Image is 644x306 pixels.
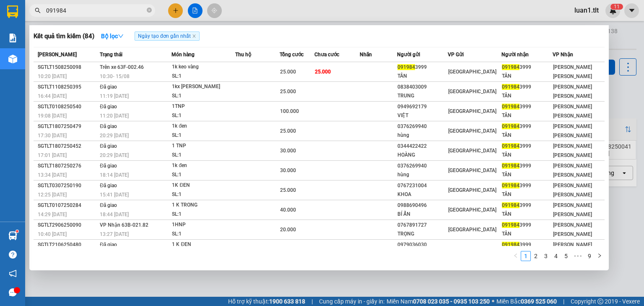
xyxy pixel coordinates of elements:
[280,148,296,154] span: 30.000
[397,122,447,131] div: 0376269940
[100,64,144,70] span: Trên xe 63F-002.46
[280,69,296,75] span: 25.000
[595,251,605,261] li: Next Page
[553,64,592,79] span: [PERSON_NAME] [PERSON_NAME]
[571,251,584,261] span: •••
[314,52,339,58] span: Chưa cước
[280,52,304,58] span: Tổng cước
[397,142,447,151] div: 0344422422
[502,84,519,90] span: 091984
[397,170,447,179] div: hùng
[172,210,235,219] div: SL: 1
[147,7,152,15] span: close-circle
[502,83,552,92] div: 3999
[8,55,17,63] img: warehouse-icon
[448,148,496,154] span: [GEOGRAPHIC_DATA]
[100,202,117,208] span: Đã giao
[38,241,97,249] div: SGTLT2106250480
[100,123,117,129] span: Đã giao
[397,92,447,100] div: TRUNG
[513,253,518,258] span: left
[531,251,541,261] li: 2
[397,83,447,92] div: 0838403009
[94,29,130,43] button: Bộ lọcdown
[38,122,97,131] div: SGTLT1807250479
[448,167,496,173] span: [GEOGRAPHIC_DATA]
[172,82,235,92] div: 1kx [PERSON_NAME]
[502,151,552,160] div: TÂN
[502,222,519,228] span: 091984
[147,8,152,13] span: close-circle
[397,72,447,81] div: TÂN
[561,251,571,261] a: 5
[7,5,18,18] img: logo-vxr
[448,207,496,213] span: [GEOGRAPHIC_DATA]
[502,181,552,190] div: 3999
[397,241,447,249] div: 0979036030
[553,84,592,99] span: [PERSON_NAME] [PERSON_NAME]
[541,251,551,261] li: 3
[397,131,447,140] div: hùng
[172,102,235,111] div: 1TNP
[448,69,496,75] span: [GEOGRAPHIC_DATA]
[38,221,97,230] div: SGTLT2906250090
[502,162,552,170] div: 3999
[172,161,235,170] div: 1k đen
[101,33,124,39] strong: Bộ lọc
[502,242,519,248] span: 091984
[38,231,67,237] span: 10:40 [DATE]
[100,133,129,139] span: 20:29 [DATE]
[280,128,296,134] span: 25.000
[46,6,145,15] input: Tìm tên, số ĐT hoặc mã đơn
[16,230,18,233] sup: 1
[100,143,117,149] span: Đã giao
[502,131,552,140] div: TÂN
[502,210,552,219] div: TÂN
[38,113,67,119] span: 19:08 [DATE]
[280,227,296,233] span: 20.000
[448,128,496,134] span: [GEOGRAPHIC_DATA]
[38,73,67,79] span: 10:20 [DATE]
[551,251,561,261] li: 4
[235,52,251,58] span: Thu hộ
[38,63,97,72] div: SGTLT1508250098
[172,111,235,120] div: SL: 1
[397,201,447,210] div: 0988690496
[192,34,196,38] span: close
[172,220,235,230] div: 1HNP
[35,8,41,13] span: search
[502,63,552,72] div: 3999
[584,251,595,261] li: 9
[38,162,97,170] div: SGTLT1807250276
[38,83,97,92] div: SGTLT1108250395
[100,192,129,198] span: 15:41 [DATE]
[172,122,235,131] div: 1k đen
[280,167,296,173] span: 30.000
[38,133,67,139] span: 17:30 [DATE]
[171,52,195,58] span: Món hàng
[502,183,519,188] span: 091984
[541,251,551,261] a: 3
[501,52,529,58] span: Người nhận
[38,212,67,217] span: 14:29 [DATE]
[38,52,77,58] span: [PERSON_NAME]
[551,251,561,261] a: 4
[280,108,299,114] span: 100.000
[280,187,296,193] span: 25.000
[448,89,496,94] span: [GEOGRAPHIC_DATA]
[502,142,552,151] div: 3999
[100,163,117,169] span: Đã giao
[100,73,130,79] span: 10:30 - 15/08
[531,251,540,261] a: 2
[521,251,530,261] a: 1
[100,152,129,158] span: 20:29 [DATE]
[135,31,200,41] span: Ngày tạo đơn gần nhất
[172,201,235,210] div: 1 K TRONG
[397,210,447,219] div: BÍ ẨN
[38,93,67,99] span: 16:44 [DATE]
[597,253,602,258] span: right
[100,242,117,248] span: Đã giao
[511,251,521,261] li: Previous Page
[595,251,605,261] button: right
[502,104,519,110] span: 091984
